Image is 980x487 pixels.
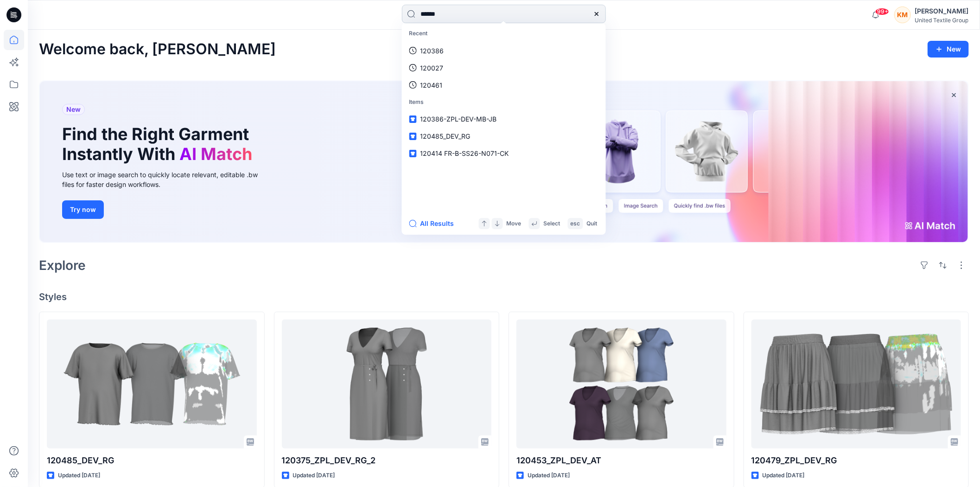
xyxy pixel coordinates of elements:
[62,170,271,189] div: Use text or image search to quickly locate relevant, editable .bw files for faster design workflows.
[420,149,509,157] span: 120414 FR-B-SS26-N071-CK
[282,320,492,449] a: 120375_ZPL_DEV_RG_2
[282,454,492,467] p: 120375_ZPL_DEV_RG_2
[404,94,604,111] p: Items
[516,454,726,467] p: 120453_ZPL_DEV_AT
[404,42,604,59] a: 120386
[751,454,961,467] p: 120479_ZPL_DEV_RG
[763,471,805,481] p: Updated [DATE]
[39,258,86,273] h2: Explore
[516,320,726,449] a: 120453_ZPL_DEV_AT
[293,471,335,481] p: Updated [DATE]
[404,25,604,42] p: Recent
[47,454,257,467] p: 120485_DEV_RG
[544,219,560,229] p: Select
[404,59,604,77] a: 120027
[404,77,604,94] a: 120461
[751,320,961,449] a: 120479_ZPL_DEV_RG
[62,200,104,219] button: Try now
[62,124,257,164] h1: Find the Right Garment Instantly With
[404,128,604,145] a: 120485_DEV_RG
[587,219,598,229] p: Quit
[66,104,81,115] span: New
[875,8,889,15] span: 99+
[571,219,580,229] p: esc
[58,471,100,481] p: Updated [DATE]
[420,115,497,123] span: 120386-ZPL-DEV-MB-JB
[420,132,471,140] span: 120485_DEV_RG
[928,41,969,58] button: New
[39,291,969,302] h4: Styles
[894,6,911,23] div: KM
[47,320,257,449] a: 120485_DEV_RG
[39,41,276,58] h2: Welcome back, [PERSON_NAME]
[420,80,443,90] p: 120461
[420,63,444,73] p: 120027
[915,17,968,24] div: United Textile Group
[420,46,444,56] p: 120386
[409,218,460,229] button: All Results
[528,471,570,481] p: Updated [DATE]
[404,110,604,128] a: 120386-ZPL-DEV-MB-JB
[507,219,522,229] p: Move
[915,6,968,17] div: [PERSON_NAME]
[404,145,604,162] a: 120414 FR-B-SS26-N071-CK
[179,144,252,164] span: AI Match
